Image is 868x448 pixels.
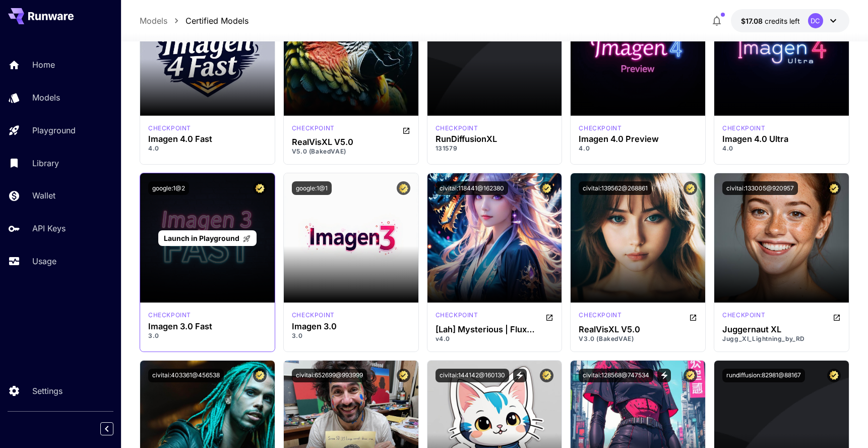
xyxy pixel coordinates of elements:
[436,181,508,195] button: civitai:118441@162380
[657,369,671,382] button: View trigger words
[100,422,113,435] button: Collapse sidebar
[579,311,622,320] p: checkpoint
[292,147,410,156] p: V5.0 (BakedVAE)
[722,334,841,343] p: Jugg_XI_Lightning_by_RD
[579,124,622,133] div: imagen4preview
[722,124,765,133] p: checkpoint
[689,311,697,323] button: Open in CivitAI
[579,334,697,343] p: V3.0 (BakedVAE)
[148,311,191,320] div: imagen3fast
[833,311,841,323] button: Open in CivitAI
[436,124,478,133] p: checkpoint
[140,15,167,27] a: Models
[32,385,63,397] p: Settings
[579,144,697,153] p: 4.0
[436,311,478,323] div: SDXL 1.0
[148,124,191,133] p: checkpoint
[722,311,765,323] div: SDXL Lightning
[32,189,55,202] p: Wallet
[292,331,410,340] p: 3.0
[108,420,121,438] div: Collapse sidebar
[684,369,697,382] button: Certified Model – Vetted for best performance and includes a commercial license.
[148,134,267,144] h3: Imagen 4.0 Fast
[741,16,800,26] div: $17.0794
[292,311,335,320] p: checkpoint
[765,17,800,25] span: credits left
[722,181,798,195] button: civitai:133005@920957
[292,181,332,195] button: google:1@1
[741,17,765,25] span: $17.08
[253,181,267,195] button: Certified Model – Vetted for best performance and includes a commercial license.
[684,181,697,195] button: Certified Model – Vetted for best performance and includes a commercial license.
[579,124,622,133] p: checkpoint
[827,181,841,195] button: Certified Model – Vetted for best performance and includes a commercial license.
[579,181,652,195] button: civitai:139562@268861
[148,181,189,195] button: google:1@2
[827,369,841,382] button: Certified Model – Vetted for best performance and includes a commercial license.
[513,369,527,382] button: View trigger words
[292,124,335,133] p: checkpoint
[292,311,335,320] div: imagen3
[292,137,410,147] h3: RealVisXL V5.0
[32,255,56,267] p: Usage
[253,369,267,382] button: Certified Model – Vetted for best performance and includes a commercial license.
[540,181,553,195] button: Certified Model – Vetted for best performance and includes a commercial license.
[402,124,410,136] button: Open in CivitAI
[148,322,267,331] h3: Imagen 3.0 Fast
[579,134,697,144] h3: Imagen 4.0 Preview
[722,325,841,334] h3: Juggernaut XL
[722,134,841,144] h3: Imagen 4.0 Ultra
[579,311,622,323] div: SDXL 1.0
[722,311,765,320] p: checkpoint
[436,134,554,144] h3: RunDiffusionXL
[808,13,823,28] div: DC
[32,124,76,136] p: Playground
[292,322,410,331] h3: Imagen 3.0
[164,234,239,242] span: Launch in Playground
[148,311,191,320] p: checkpoint
[722,144,841,153] p: 4.0
[722,369,805,382] button: rundiffusion:82981@88167
[436,334,554,343] p: v4.0
[185,15,249,27] a: Certified Models
[397,181,410,195] button: Certified Model – Vetted for best performance and includes a commercial license.
[436,124,478,133] div: SDXL 1.0
[148,144,267,153] p: 4.0
[32,222,66,234] p: API Keys
[540,369,553,382] button: Certified Model – Vetted for best performance and includes a commercial license.
[731,9,849,32] button: $17.0794DC
[148,369,224,382] button: civitai:403361@456538
[436,325,554,334] h3: [Lah] Mysterious | Flux update
[722,124,765,133] div: imagen4ultra
[436,369,509,382] button: civitai:144142@160130
[148,331,267,340] p: 3.0
[436,311,478,320] p: checkpoint
[148,124,191,133] div: imagen4fast
[292,124,335,136] div: SDXL 1.0
[32,59,55,71] p: Home
[140,15,249,27] nav: breadcrumb
[158,230,257,246] a: Launch in Playground
[579,369,653,382] button: civitai:128568@747534
[32,157,59,169] p: Library
[545,311,553,323] button: Open in CivitAI
[436,144,554,153] p: 131579
[292,369,367,382] button: civitai:652699@993999
[579,325,697,334] h3: RealVisXL V5.0
[397,369,410,382] button: Certified Model – Vetted for best performance and includes a commercial license.
[32,91,60,104] p: Models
